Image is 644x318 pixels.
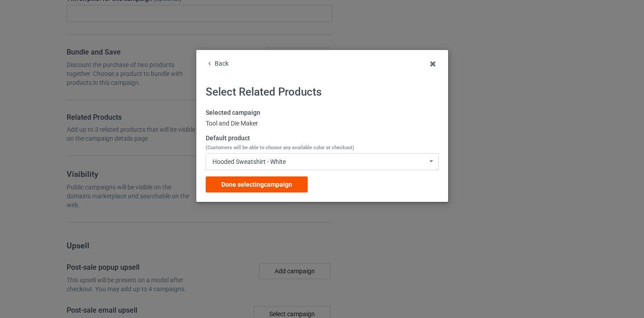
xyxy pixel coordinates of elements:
[212,159,286,165] div: Hooded Sweatshirt - White
[206,85,439,99] h2: Select Related Products
[206,59,439,68] div: Back
[206,119,439,128] div: Tool and Die Maker
[206,145,354,151] span: (Customers will be able to choose any available color at checkout)
[206,134,439,151] label: Default product
[206,109,439,117] label: Selected campaign
[221,181,292,188] span: Done selecting campaign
